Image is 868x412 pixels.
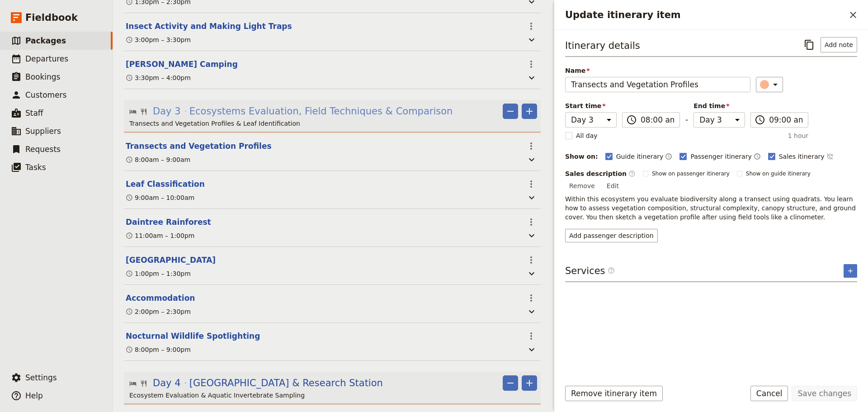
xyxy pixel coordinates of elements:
h2: Update itinerary item [565,8,845,22]
h3: Services [565,264,615,278]
button: Edit this itinerary item [126,21,292,32]
span: Requests [25,145,61,154]
div: ​ [761,79,781,90]
span: ​ [628,170,636,177]
button: Edit day information [129,376,458,390]
span: [GEOGRAPHIC_DATA] & Research Station ‎ ‎ ‎ ‎ ‎ ‎ ‎ ‎ ‎ ‎ ‎ ‎ ‎ ‎ ‎ ‎ ‎ ‎ ‎ ‎ ‎ ‎ ‎ ‎ ‎ [189,376,458,390]
span: Show on guide itinerary [746,170,811,177]
span: Day 3 [153,104,181,118]
button: Time shown on passenger itinerary [754,151,761,162]
button: Edit [603,179,623,193]
span: Passenger itinerary [690,152,751,161]
p: Within this ecosystem you evaluate biodiversity along a transect using quadrats. You learn how to... [565,194,857,222]
button: Edit this itinerary item [126,293,195,303]
button: Edit this itinerary item [126,59,238,70]
div: 9:00am – 10:00am [126,193,194,202]
button: Time not shown on sales itinerary [826,151,834,162]
span: ​ [755,114,765,125]
span: Tasks [25,163,46,172]
button: Edit day information [129,104,453,118]
input: Name [565,77,750,92]
button: Add service inclusion [844,264,857,278]
button: Remove [503,375,518,391]
span: ​ [608,267,615,278]
p: Ecosystem Evaluation & Aquatic Invertebrate Sampling [129,391,537,400]
span: Start time [565,101,617,110]
button: Add [522,375,537,391]
span: Name [565,66,750,75]
span: Suppliers [25,127,61,136]
span: ​ [608,267,615,274]
button: Actions [524,176,539,192]
button: Edit this itinerary item [126,255,216,265]
span: Day 4 [153,376,181,390]
span: All day [576,131,598,140]
button: Actions [524,252,539,268]
span: Ecosystems Evaluation, Field Techniques & Comparison [189,104,453,118]
button: Remove itinerary item [565,386,663,401]
button: Edit this itinerary item [126,179,205,189]
button: Add passenger description [565,229,658,242]
button: Time shown on guide itinerary [665,151,672,162]
div: 3:30pm – 4:00pm [126,73,191,82]
span: Bookings [25,72,60,81]
span: Show on passenger itinerary [652,170,730,177]
button: Edit this itinerary item [126,141,272,152]
button: Edit this itinerary item [126,331,260,341]
select: End time [693,112,745,128]
button: Cancel [750,386,788,401]
input: ​ [769,114,802,125]
span: Settings [25,373,57,382]
span: ​ [626,114,637,125]
button: Actions [524,214,539,230]
div: 3:00pm – 3:30pm [126,35,191,44]
input: ​ [641,114,674,125]
button: Actions [524,138,539,154]
div: 11:00am – 1:00pm [126,231,194,240]
p: Transects and Vegetation Profiles & Leaf Identification [129,119,537,128]
button: ​ [756,77,783,92]
span: Staff [25,109,43,118]
span: Guide itinerary [616,152,664,161]
button: Actions [524,328,539,344]
button: Actions [524,290,539,306]
div: 1:00pm – 1:30pm [126,269,191,278]
button: Actions [524,19,539,34]
span: - [685,114,688,128]
span: Sales itinerary [779,152,825,161]
span: Packages [25,36,66,45]
span: Fieldbook [25,11,78,24]
span: 1 hour [788,131,808,140]
button: Add note [821,37,857,52]
div: 8:00am – 9:00am [126,155,190,164]
button: Remove [565,179,599,193]
button: Copy itinerary item [802,37,817,52]
label: Sales description [565,169,636,178]
select: Start time [565,112,617,128]
button: Save changes [792,386,857,401]
button: Add [522,104,537,119]
span: Help [25,391,43,400]
h3: Itinerary details [565,39,640,52]
span: Customers [25,90,66,99]
span: End time [693,101,745,110]
button: Remove [503,104,518,119]
div: 2:00pm – 2:30pm [126,307,191,316]
div: Show on: [565,152,598,161]
button: Actions [524,57,539,72]
button: Edit this itinerary item [126,217,211,227]
span: Departures [25,54,68,63]
button: Close drawer [845,7,861,23]
div: 8:00pm – 9:00pm [126,345,191,354]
